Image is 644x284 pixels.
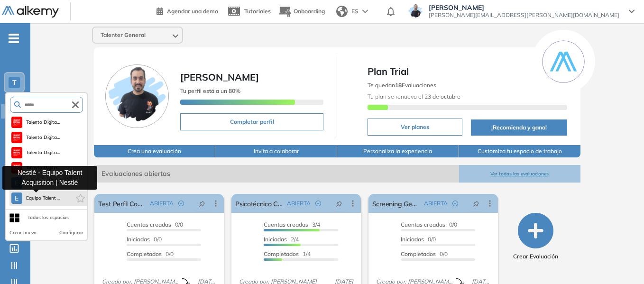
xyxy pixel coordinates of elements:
[15,194,18,202] span: E
[235,194,283,213] a: Psicotécnico Comercial
[180,87,240,94] span: Tu perfil está a un 80%
[401,250,448,257] span: 0/0
[178,201,184,206] span: check-circle
[351,7,359,16] span: ES
[513,213,558,261] button: Crear Evaluación
[368,82,436,89] span: Te quedan Evaluaciones
[372,194,420,213] a: Screening General
[287,199,311,208] span: ABIERTA
[329,196,350,211] button: pushpin
[26,119,60,126] span: Talento Digita...
[127,236,162,243] span: 0/0
[395,82,402,89] b: 18
[180,71,259,83] span: [PERSON_NAME]
[98,194,146,213] a: Test Perfil Comercial
[429,11,619,19] span: [PERSON_NAME][EMAIL_ADDRESS][PERSON_NAME][DOMAIN_NAME]
[2,166,97,190] div: Nestlé - Equipo Talent Acquisition | Nestlé
[101,31,146,39] span: Talenter General
[127,250,162,257] span: Completados
[401,221,457,228] span: 0/0
[127,221,171,228] span: Cuentas creadas
[199,200,205,207] span: pushpin
[424,199,448,208] span: ABIERTA
[244,8,271,15] span: Tutoriales
[264,221,320,228] span: 3/4
[473,200,479,207] span: pushpin
[264,250,311,257] span: 1/4
[513,252,558,261] span: Crear Evaluación
[26,134,60,141] span: Talento Digita...
[127,221,183,228] span: 0/0
[452,201,458,206] span: check-circle
[12,79,17,86] span: T
[368,64,567,79] span: Plan Trial
[466,196,487,211] button: pushpin
[315,201,321,206] span: check-circle
[156,5,218,16] a: Agendar una demo
[459,145,581,157] button: Customiza tu espacio de trabajo
[105,64,169,128] img: Foto de perfil
[13,119,20,126] img: https://assets.alkemy.org/workspaces/620/d203e0be-08f6-444b-9eae-a92d815a506f.png
[264,250,299,257] span: Completados
[28,214,69,221] div: Todos los espacios
[59,229,83,237] button: Configurar
[294,8,325,15] span: Onboarding
[94,145,216,157] button: Crea una evaluación
[13,134,20,141] img: https://assets.alkemy.org/workspaces/620/d203e0be-08f6-444b-9eae-a92d815a506f.png
[401,250,436,257] span: Completados
[336,200,342,207] span: pushpin
[192,196,212,211] button: pushpin
[9,229,37,237] button: Crear nuevo
[368,93,460,100] span: Tu plan se renueva el
[471,119,567,136] button: ¡Recomienda y gana!
[401,236,436,243] span: 0/0
[401,236,424,243] span: Iniciadas
[26,194,61,202] span: Equipo Talent ...
[127,250,174,257] span: 0/0
[368,119,462,136] button: Ver planes
[401,221,445,228] span: Cuentas creadas
[423,93,460,100] b: 23 de octubre
[264,236,287,243] span: Iniciadas
[278,1,325,22] button: Onboarding
[337,145,459,157] button: Personaliza la experiencia
[429,4,619,11] span: [PERSON_NAME]
[215,145,337,157] button: Invita a colaborar
[362,9,368,13] img: arrow
[94,165,459,183] span: Evaluaciones abiertas
[180,113,324,130] button: Completar perfil
[2,6,59,18] img: Logo
[127,236,150,243] span: Iniciadas
[150,199,174,208] span: ABIERTA
[336,6,348,17] img: world
[264,236,299,243] span: 2/4
[264,221,308,228] span: Cuentas creadas
[597,238,644,284] div: Widget de chat
[167,8,218,15] span: Agendar una demo
[459,165,581,183] button: Ver todas las evaluaciones
[9,37,19,39] i: -
[597,238,644,284] iframe: Chat Widget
